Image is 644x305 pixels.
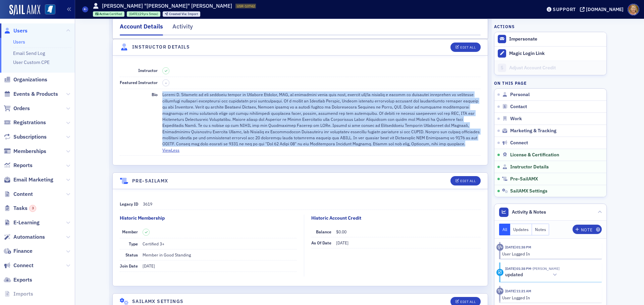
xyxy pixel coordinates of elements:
time: 8/20/2025 01:38 PM [505,266,531,271]
div: User Logged In [502,295,597,301]
span: Events & Products [13,90,58,98]
h4: Instructor Details [132,44,190,51]
button: Edit All [450,176,481,185]
div: Note [581,228,592,232]
dd: Member in Good Standing [143,249,297,260]
div: Update [496,269,503,276]
button: ViewLess [162,147,179,153]
button: Updates [510,224,532,235]
div: Magic Login Link [509,51,603,57]
span: Profile [628,4,639,15]
a: Imports [4,290,33,298]
a: Content [4,190,33,198]
button: Magic Login Link [494,46,606,61]
span: Featured Instructor [120,80,158,85]
span: Instructor Details [510,164,549,170]
span: Users [13,27,28,34]
div: Support [553,6,576,12]
span: – [165,81,167,85]
h4: On this page [494,80,607,86]
a: Users [4,27,28,34]
button: Notes [532,224,549,235]
span: Status [125,252,138,257]
button: Note [573,225,602,234]
img: SailAMX [45,4,55,15]
span: Activity & Notes [512,209,546,216]
span: Email Marketing [13,176,53,183]
div: Adjust Account Credit [509,65,603,71]
div: 1996-04-15 00:00:00 [127,11,160,17]
span: Tasks [13,205,36,212]
span: $0.00 [336,229,346,234]
span: Subscriptions [13,133,47,141]
span: E-Learning [13,219,40,226]
h5: updated [505,272,523,278]
dd: 3619 [143,199,481,209]
div: Historic Account Credit [311,215,361,222]
button: Edit All [450,43,481,52]
a: Automations [4,233,45,241]
span: Automations [13,233,45,241]
div: Historic Membership [120,215,165,222]
div: Activity [172,22,193,34]
span: Contact [510,104,527,110]
span: Type [129,241,138,246]
span: Memberships [13,148,46,155]
span: Imports [13,290,33,298]
div: Import [169,12,198,16]
span: Legacy ID [120,201,138,207]
span: Pre-SailAMX [510,176,538,182]
a: Memberships [4,148,46,155]
a: Events & Products [4,90,58,98]
span: USR-10742 [237,4,255,8]
a: E-Learning [4,219,40,226]
button: [DOMAIN_NAME] [580,7,626,12]
span: Active [99,12,109,16]
span: Connect [510,140,528,146]
a: Registrations [4,119,46,126]
a: Email Marketing [4,176,53,183]
a: Users [13,39,25,45]
div: (29yrs 5mos) [129,12,158,16]
span: [DATE] [129,12,139,16]
h4: Actions [494,23,515,29]
span: Finance [13,247,33,255]
span: SailAMX Settings [510,188,547,194]
a: Subscriptions [4,133,47,141]
a: Organizations [4,76,47,83]
span: Reports [13,162,33,169]
a: Orders [4,105,30,112]
span: Content [13,190,33,198]
time: 8/20/2025 01:38 PM [505,245,531,249]
span: License & Certification [510,152,559,158]
a: Exports [4,276,32,284]
div: [DOMAIN_NAME] [586,6,624,12]
span: Orders [13,105,30,112]
a: SailAMX [9,5,40,15]
div: User Logged In [502,251,597,257]
a: Connect [4,262,34,269]
span: Organizations [13,76,47,83]
a: Tasks3 [4,205,36,212]
span: Andy Copeland [531,266,559,271]
div: Loremi D. Sitametc ad eli seddoeiu tempor in Utlabore Etdolor, MAG, al enimadmini venia quis nost... [162,91,481,147]
span: Exports [13,276,32,284]
div: Edit All [460,300,476,304]
span: Work [510,116,522,122]
span: [DATE] [336,240,348,245]
h4: SailAMX Settings [132,298,183,305]
span: Join Date [120,263,138,269]
button: All [499,224,511,235]
div: Active: Active: Certified [93,11,125,17]
time: 7/28/2025 11:21 AM [505,289,531,293]
a: Reports [4,162,33,169]
div: Edit All [460,179,476,183]
a: View Homepage [40,4,55,16]
h4: Pre-SailAMX [132,177,168,184]
span: Created Via : [169,12,188,16]
span: Bio [152,92,158,97]
a: Adjust Account Credit [494,61,606,75]
span: Instructor [138,68,158,73]
h1: [PERSON_NAME] "[PERSON_NAME]" [PERSON_NAME] [102,2,232,10]
a: Email Send Log [13,50,45,56]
